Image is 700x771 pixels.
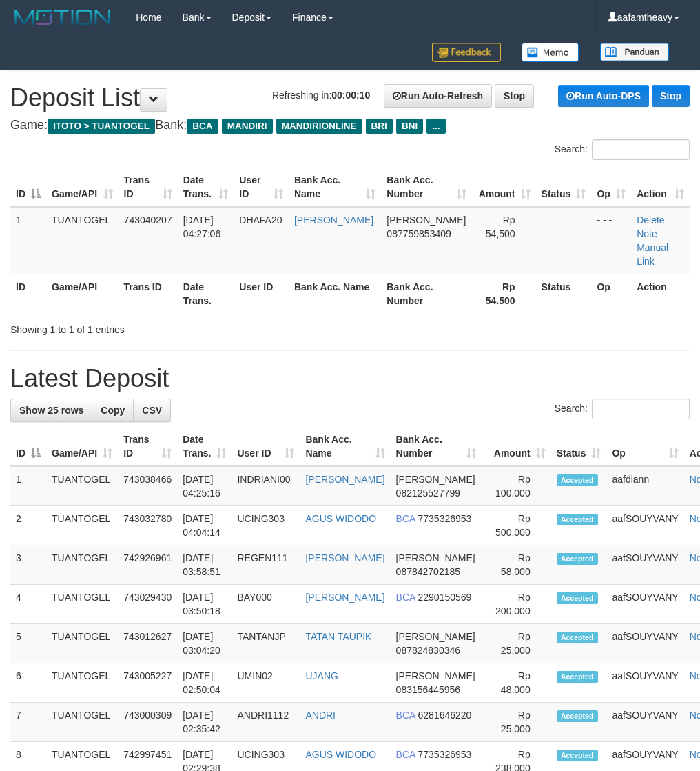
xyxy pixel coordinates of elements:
[231,545,300,585] td: REGEN111
[522,43,579,62] img: Button%20Memo.svg
[305,670,338,681] a: UJANG
[418,749,472,760] span: Copy 7735326953 to clipboard
[118,506,177,545] td: 743032780
[46,703,118,742] td: TUANTOGEL
[536,274,592,313] th: Status
[231,703,300,742] td: ANDRI1112
[118,663,177,703] td: 743005227
[101,405,125,416] span: Copy
[231,624,300,663] td: TANTANJP
[606,466,683,506] td: aafdiann
[118,703,177,742] td: 743000309
[396,488,460,499] span: Copy 082125527799 to clipboard
[606,663,683,703] td: aafSOUYVANY
[396,710,415,721] span: BCA
[396,592,415,603] span: BCA
[10,207,46,274] td: 1
[387,228,451,239] span: Copy 087759853409 to clipboard
[482,466,550,506] td: Rp 100,000
[294,214,373,226] a: [PERSON_NAME]
[606,506,683,545] td: aafSOUYVANY
[482,703,550,742] td: Rp 25,000
[396,552,475,563] span: [PERSON_NAME]
[10,585,46,624] td: 4
[482,663,550,703] td: Rp 48,000
[289,168,381,207] th: Bank Acc. Name: activate to sort column ascending
[234,168,289,207] th: User ID: activate to sort column ascending
[118,545,177,585] td: 742926961
[10,168,46,207] th: ID: activate to sort column descending
[631,274,690,313] th: Action
[555,399,690,419] label: Search:
[652,85,690,107] a: Stop
[606,624,683,663] td: aafSOUYVANY
[10,7,115,28] img: MOTION_logo.png
[557,750,598,761] span: Accepted
[426,119,445,134] span: ...
[432,43,501,62] img: Feedback.jpg
[177,703,231,742] td: [DATE] 02:35:42
[557,632,598,643] span: Accepted
[272,90,370,101] span: Refreshing in:
[558,85,649,107] a: Run Auto-DPS
[482,545,550,585] td: Rp 58,000
[305,513,376,524] a: AGUS WIDODO
[557,710,598,722] span: Accepted
[591,274,631,313] th: Op
[396,749,415,760] span: BCA
[19,405,83,416] span: Show 25 rows
[177,506,231,545] td: [DATE] 04:04:14
[557,514,598,525] span: Accepted
[177,624,231,663] td: [DATE] 03:04:20
[606,545,683,585] td: aafSOUYVANY
[124,214,172,226] span: 743040207
[557,592,598,604] span: Accepted
[396,670,475,681] span: [PERSON_NAME]
[551,427,607,466] th: Status: activate to sort column ascending
[418,592,472,603] span: Copy 2290150569 to clipboard
[606,585,683,624] td: aafSOUYVANY
[384,84,492,108] a: Run Auto-Refresh
[10,663,46,703] td: 6
[187,119,218,134] span: BCA
[46,466,118,506] td: TUANTOGEL
[142,405,162,416] span: CSV
[118,427,177,466] th: Trans ID: activate to sort column ascending
[222,119,273,134] span: MANDIRI
[10,466,46,506] td: 1
[396,684,460,695] span: Copy 083156445956 to clipboard
[591,207,631,274] td: - - -
[239,214,282,226] span: DHAFA20
[637,214,664,226] a: Delete
[46,274,119,313] th: Game/API
[10,365,690,392] h1: Latest Deposit
[486,214,515,239] span: Rp 54,500
[381,274,472,313] th: Bank Acc. Number
[591,168,631,207] th: Op: activate to sort column ascending
[536,168,592,207] th: Status: activate to sort column ascending
[231,585,300,624] td: BAY000
[46,207,119,274] td: TUANTOGEL
[10,317,281,337] div: Showing 1 to 1 of 1 entries
[46,168,119,207] th: Game/API: activate to sort column ascending
[276,119,362,134] span: MANDIRIONLINE
[557,671,598,683] span: Accepted
[118,466,177,506] td: 743038466
[118,585,177,624] td: 743029430
[46,585,118,624] td: TUANTOGEL
[305,552,384,563] a: [PERSON_NAME]
[177,466,231,506] td: [DATE] 04:25:16
[118,624,177,663] td: 743012627
[472,168,536,207] th: Amount: activate to sort column ascending
[592,399,690,419] input: Search:
[10,703,46,742] td: 7
[289,274,381,313] th: Bank Acc. Name
[177,427,231,466] th: Date Trans.: activate to sort column ascending
[231,466,300,506] td: INDRIANI00
[637,228,657,239] a: Note
[231,427,300,466] th: User ID: activate to sort column ascending
[305,710,336,721] a: ANDRI
[10,119,690,132] h4: Game: Bank:
[178,168,234,207] th: Date Trans.: activate to sort column ascending
[305,474,384,485] a: [PERSON_NAME]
